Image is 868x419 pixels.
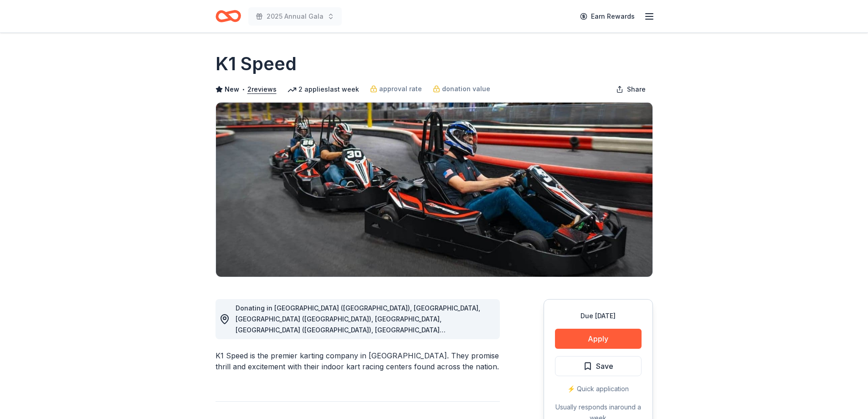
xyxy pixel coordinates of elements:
[555,356,642,376] button: Save
[216,5,241,27] a: Home
[555,329,642,349] button: Apply
[225,84,239,95] span: New
[288,84,359,95] div: 2 applies last week
[555,383,642,394] div: ⚡️ Quick application
[248,7,342,26] button: 2025 Annual Gala
[216,350,500,372] div: K1 Speed is the premier karting company in [GEOGRAPHIC_DATA]. They promise thrill and excitement ...
[247,84,277,95] button: 2reviews
[627,84,646,95] span: Share
[267,11,324,22] span: 2025 Annual Gala
[379,83,422,94] span: approval rate
[370,83,422,94] a: approval rate
[241,86,245,93] span: •
[596,360,613,372] span: Save
[609,80,653,98] button: Share
[216,103,652,277] img: Image for K1 Speed
[575,8,640,25] a: Earn Rewards
[555,310,642,321] div: Due [DATE]
[216,51,297,77] h1: K1 Speed
[442,83,490,94] span: donation value
[433,83,490,94] a: donation value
